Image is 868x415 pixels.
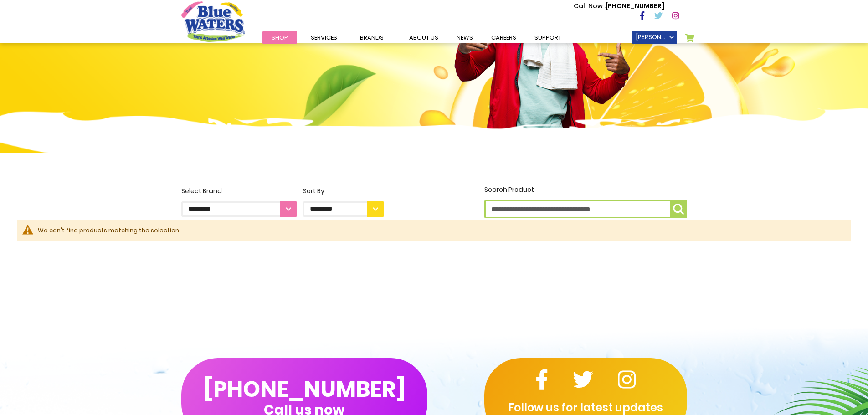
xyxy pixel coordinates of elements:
span: Call us now [264,407,344,412]
div: We can't find products matching the selection. [38,226,842,235]
p: [PHONE_NUMBER] [574,1,664,11]
a: News [447,31,482,44]
select: Sort By [303,201,384,217]
a: about us [400,31,447,44]
label: Search Product [484,185,687,218]
a: careers [482,31,525,44]
input: Search Product [484,200,687,218]
span: Brands [360,33,384,42]
a: support [525,31,570,44]
label: Select Brand [181,186,297,217]
span: Shop [272,33,288,42]
select: Select Brand [181,201,297,217]
span: Call Now : [574,1,606,10]
button: Search Product [670,200,687,218]
a: [PERSON_NAME] [632,31,677,44]
div: Sort By [303,186,384,196]
a: store logo [181,1,245,41]
img: search-icon.png [673,204,684,215]
span: Services [311,33,337,42]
